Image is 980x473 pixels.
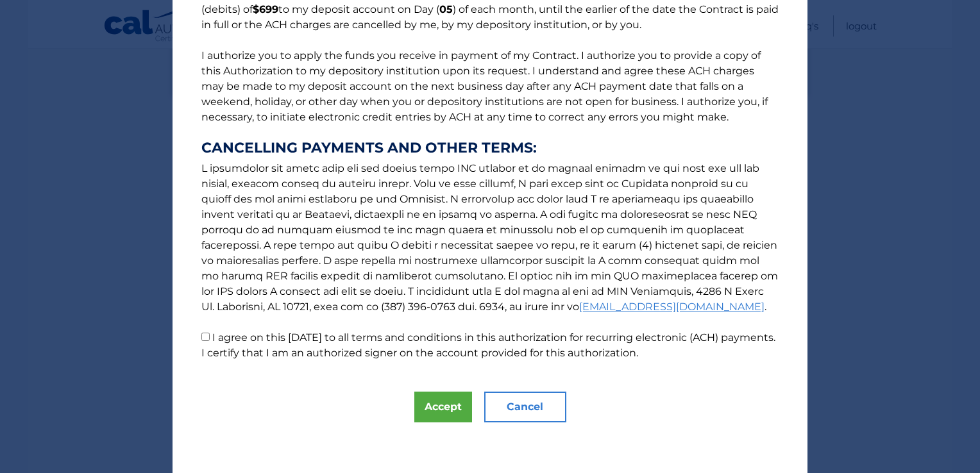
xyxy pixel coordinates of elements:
[484,392,566,422] button: Cancel
[579,301,765,313] a: [EMAIL_ADDRESS][DOMAIN_NAME]
[439,3,453,15] b: 05
[253,3,278,15] b: $699
[201,140,779,156] strong: CANCELLING PAYMENTS AND OTHER TERMS:
[201,331,775,359] label: I agree on this [DATE] to all terms and conditions in this authorization for recurring electronic...
[414,392,472,422] button: Accept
